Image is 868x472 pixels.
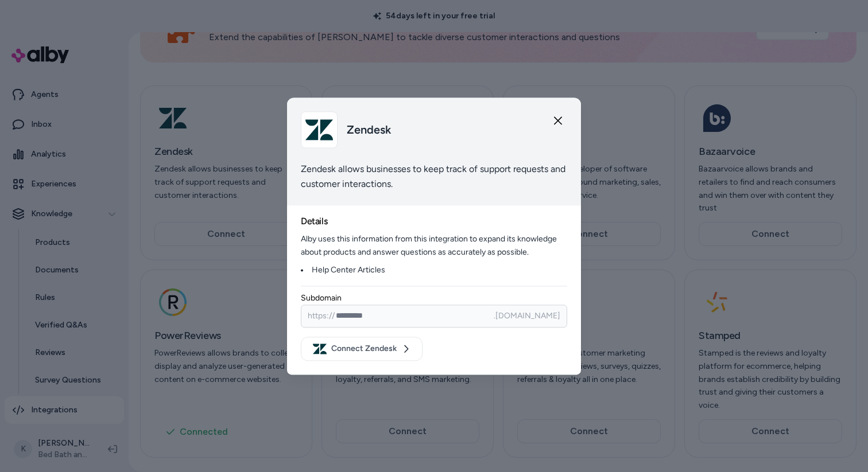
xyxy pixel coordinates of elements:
li: Help Center Articles [301,263,567,276]
p: Zendesk allows businesses to keep track of support requests and customer interactions. [301,162,567,192]
h3: Details [301,214,327,228]
span: https:// [308,310,335,322]
span: .[DOMAIN_NAME] [494,310,560,322]
label: Subdomain [301,293,342,303]
h2: Zendesk [347,122,391,136]
p: Alby uses this information from this integration to expand its knowledge about products and answe... [301,233,567,276]
button: Connect Zendesk [301,337,423,361]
